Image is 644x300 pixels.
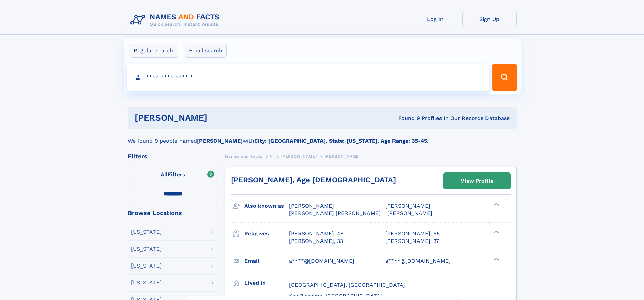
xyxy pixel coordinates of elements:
[128,167,218,183] label: Filters
[131,280,162,285] div: [US_STATE]
[244,228,289,239] h3: Relatives
[289,237,343,245] a: [PERSON_NAME], 33
[131,263,162,269] div: [US_STATE]
[385,237,439,245] a: [PERSON_NAME], 37
[289,293,382,299] span: Key Biscayne, [GEOGRAPHIC_DATA]
[387,210,432,216] span: [PERSON_NAME]
[408,11,462,27] a: Log In
[161,171,168,178] span: All
[231,176,396,184] a: [PERSON_NAME], Age [DEMOGRAPHIC_DATA]
[131,229,162,235] div: [US_STATE]
[244,255,289,267] h3: Email
[325,154,361,159] span: [PERSON_NAME]
[492,64,517,91] button: Search Button
[492,230,500,234] div: ❯
[270,154,273,159] span: N
[385,230,440,237] a: [PERSON_NAME], 65
[289,203,334,209] span: [PERSON_NAME]
[289,282,405,288] span: [GEOGRAPHIC_DATA], [GEOGRAPHIC_DATA]
[385,203,430,209] span: [PERSON_NAME]
[444,173,510,189] a: View Profile
[129,44,177,58] label: Regular search
[244,277,289,289] h3: Lived in
[281,154,317,159] span: [PERSON_NAME]
[289,230,344,237] a: [PERSON_NAME], 46
[197,138,243,144] b: [PERSON_NAME]
[128,153,218,159] div: Filters
[128,210,218,216] div: Browse Locations
[303,115,510,122] div: Found 9 Profiles In Our Records Database
[492,202,500,207] div: ❯
[225,152,262,160] a: Names and Facts
[289,210,381,216] span: [PERSON_NAME] [PERSON_NAME]
[131,246,162,252] div: [US_STATE]
[128,11,225,29] img: Logo Names and Facts
[135,114,303,122] h1: [PERSON_NAME]
[128,129,517,145] div: We found 9 people named with .
[461,173,493,189] div: View Profile
[270,152,273,160] a: N
[254,138,427,144] b: City: [GEOGRAPHIC_DATA], State: [US_STATE], Age Range: 35-45
[492,257,500,261] div: ❯
[127,64,489,91] input: search input
[281,152,317,160] a: [PERSON_NAME]
[244,200,289,212] h3: Also known as
[462,11,517,27] a: Sign Up
[185,44,227,58] label: Email search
